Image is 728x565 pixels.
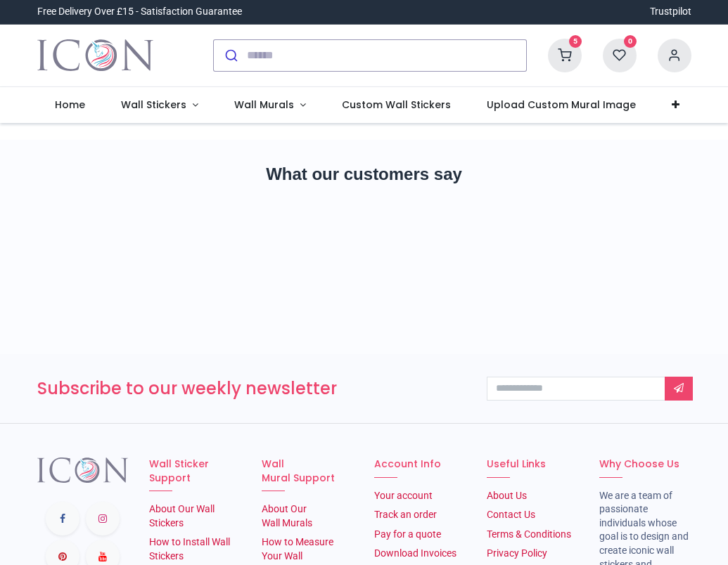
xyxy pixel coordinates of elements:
h3: Subscribe to our weekly newsletter [37,377,466,401]
a: 5 [548,48,582,60]
a: Privacy Policy [487,547,547,559]
span: Upload Custom Mural Image [487,98,636,112]
a: Pay for a quote [374,528,441,540]
h6: Why Choose Us [599,457,691,472]
span: Home [55,98,85,112]
sup: 5 [569,35,582,48]
a: Wall Murals [216,87,324,124]
span: Wall Murals [234,98,294,112]
a: Download Invoices [374,547,456,559]
a: 0 [603,48,637,60]
h6: Wall Sticker Support [149,457,241,485]
a: About Our Wall Stickers [149,503,215,528]
a: Contact Us [487,509,535,520]
a: How to Install Wall Stickers [149,536,230,561]
div: Free Delivery Over £15 - Satisfaction Guarantee [37,5,242,19]
h6: Account Info [374,457,466,472]
span: Custom Wall Stickers [342,98,451,112]
span: Wall Stickers [121,98,186,112]
a: Logo of Icon Wall Stickers [37,36,153,75]
sup: 0 [624,35,637,48]
a: Terms & Conditions [487,528,571,540]
img: Icon Wall Stickers [37,36,153,75]
h2: What our customers say [37,162,691,186]
a: About Our Wall Murals [262,503,312,528]
a: Your account [374,490,433,501]
a: How to Measure Your Wall [262,536,333,561]
a: Wall Stickers [103,87,217,124]
button: Submit [214,40,247,71]
h6: Useful Links [487,457,578,472]
iframe: Customer reviews powered by Trustpilot [37,211,691,309]
a: About Us​ [487,490,527,501]
h6: Wall Mural Support [262,457,353,485]
a: Track an order [374,509,437,520]
a: Trustpilot [650,5,691,19]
